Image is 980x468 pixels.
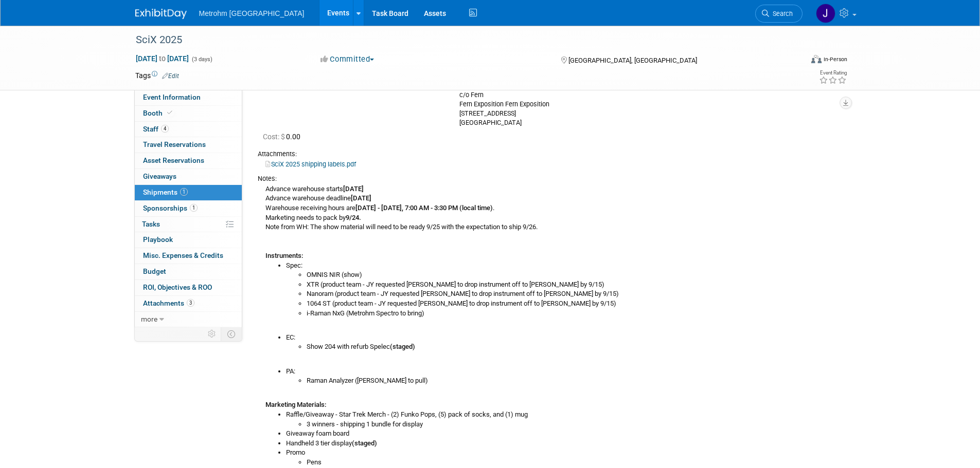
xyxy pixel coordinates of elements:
span: 3 [187,299,194,307]
li: EC: [286,333,838,352]
li: Show 204 with refurb Spelec [307,342,838,352]
b: [DATE] [351,194,371,202]
li: Raman Analyzer ([PERSON_NAME] to pull) [307,376,838,386]
b: 9/24. [346,214,361,221]
li: i-Raman NxG (Metrohm Spectro to bring) [307,309,838,319]
span: 1 [190,204,198,212]
td: Personalize Event Tab Strip [203,327,221,341]
li: Handheld 3 tier display [286,439,838,448]
span: [GEOGRAPHIC_DATA], [GEOGRAPHIC_DATA] [568,57,697,64]
li: 3 winners - shipping 1 bundle for display [307,420,838,429]
div: Metrohm, Booth 105 c/o Fern Fern Exposition Fern Exposition [STREET_ADDRESS] [GEOGRAPHIC_DATA] [459,81,640,127]
div: Notes: [258,174,838,183]
a: Travel Reservations [135,137,242,153]
a: Playbook [135,232,242,248]
span: Metrohm [GEOGRAPHIC_DATA] [199,9,305,17]
a: Event Information [135,90,242,105]
span: Attachments [143,299,194,307]
b: (staged) [352,439,377,447]
a: Staff4 [135,122,242,137]
li: 1064 ST (product team - JY requested [PERSON_NAME] to drop instrument off to [PERSON_NAME] by 9/15) [307,299,838,309]
span: 4 [161,125,169,133]
a: Shipments1 [135,185,242,200]
a: more [135,312,242,327]
li: Raffle/Giveaway - Star Trek Merch - (2) Funko Pops, (5) pack of socks, and (1) mug [286,410,838,429]
a: Search [755,5,803,23]
td: Tags [135,70,179,81]
li: PA: [286,367,838,386]
b: Instruments: [265,252,303,259]
a: Budget [135,264,242,279]
b: (staged) [390,343,415,350]
td: Toggle Event Tabs [221,327,242,341]
div: In-Person [823,55,847,63]
img: ExhibitDay [135,9,187,19]
span: Giveaways [143,172,176,180]
a: Misc. Expenses & Credits [135,248,242,264]
span: Sponsorships [143,204,198,212]
span: Tasks [142,220,160,228]
span: more [141,315,157,323]
span: 1 [180,188,188,196]
span: [DATE] [DATE] [135,54,189,63]
span: Event Information [143,93,201,101]
span: Asset Reservations [143,156,204,164]
a: ROI, Objectives & ROO [135,280,242,295]
b: [DATE] [343,185,364,193]
span: 0.00 [263,133,305,141]
span: Staff [143,125,169,133]
b: [DATE] - [DATE], 7:00 AM - 3:30 PM (local time) [355,204,493,212]
li: OMNIS NIR (show) [307,270,838,280]
span: Budget [143,267,166,275]
li: Pens [307,458,838,467]
span: Travel Reservations [143,140,206,148]
span: Playbook [143,235,173,244]
div: Event Format [742,53,848,69]
span: (3 days) [191,56,212,63]
li: Nanoram (product team - JY requested [PERSON_NAME] to drop instrument off to [PERSON_NAME] by 9/15) [307,289,838,299]
button: Committed [317,54,378,65]
div: Event Rating [819,70,847,76]
a: Tasks [135,217,242,232]
li: XTR (product team - JY requested [PERSON_NAME] to drop instrument off to [PERSON_NAME] by 9/15) [307,280,838,290]
img: Format-Inperson.png [811,55,822,63]
span: Search [769,10,793,17]
i: Booth reservation complete [167,110,172,116]
a: Sponsorships1 [135,201,242,216]
a: Booth [135,106,242,121]
a: Giveaways [135,169,242,184]
span: Misc. Expenses & Credits [143,251,223,259]
a: SciX 2025 shipping labels.pdf [265,160,356,168]
span: ROI, Objectives & ROO [143,283,212,291]
li: Giveaway foam board [286,429,838,439]
span: Shipments [143,188,188,196]
span: Booth [143,109,174,117]
li: Spec: [286,261,838,319]
b: Marketing Materials: [265,401,326,408]
a: Attachments3 [135,296,242,311]
a: Edit [162,72,179,80]
span: Cost: $ [263,133,286,141]
div: SciX 2025 [132,31,787,49]
span: to [157,54,167,63]
div: Attachments: [258,149,838,159]
img: Joanne Yam [816,4,835,23]
a: Asset Reservations [135,153,242,169]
